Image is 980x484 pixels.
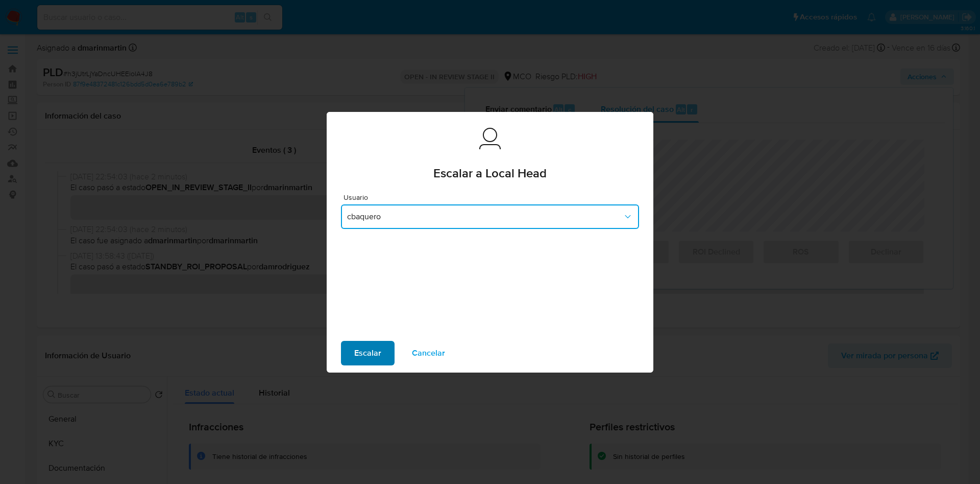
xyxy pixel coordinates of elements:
[347,212,623,222] span: cbaquero
[341,341,395,365] button: Escalar
[433,167,547,179] span: Escalar a Local Head
[341,204,639,229] button: cbaquero
[354,342,381,364] span: Escalar
[412,342,445,364] span: Cancelar
[344,194,642,201] span: Usuario
[399,341,458,365] button: Cancelar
